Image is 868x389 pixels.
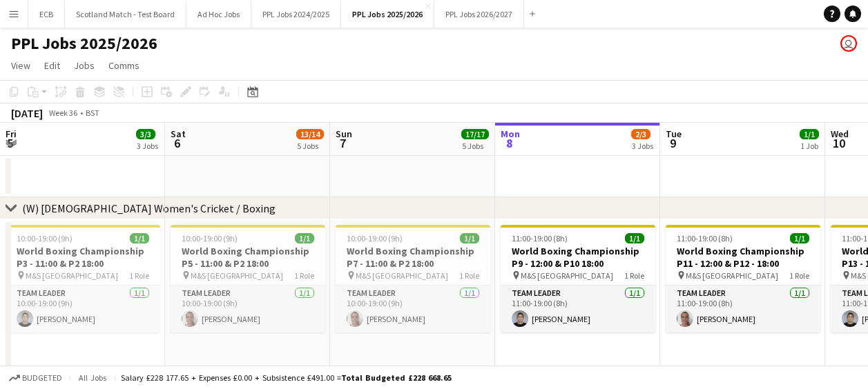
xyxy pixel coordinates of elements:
span: 3/3 [136,129,155,139]
app-card-role: Team Leader1/111:00-19:00 (8h)[PERSON_NAME] [501,286,655,332]
span: 10:00-19:00 (9h) [182,233,238,243]
app-job-card: 10:00-19:00 (9h)1/1World Boxing Championship P7 - 11:00 & P2 18:00 M&S [GEOGRAPHIC_DATA]1 RoleTea... [336,225,490,332]
div: 3 Jobs [632,141,653,151]
a: Jobs [68,57,100,74]
span: 11:00-19:00 (8h) [512,233,568,243]
span: Sun [336,128,352,140]
span: Sat [171,128,186,140]
span: M&S [GEOGRAPHIC_DATA] [191,270,283,281]
span: View [11,59,30,72]
h3: World Boxing Championship P7 - 11:00 & P2 18:00 [336,245,490,270]
button: PPL Jobs 2025/2026 [341,1,434,28]
app-job-card: 10:00-19:00 (9h)1/1World Boxing Championship P5 - 11:00 & P2 18:00 M&S [GEOGRAPHIC_DATA]1 RoleTea... [171,225,325,332]
button: Budgeted [7,370,64,386]
span: 5 [3,135,17,151]
span: 13/14 [296,129,324,139]
app-user-avatar: Jane Barron [840,35,857,52]
div: [DATE] [11,106,43,120]
span: 1 Role [294,270,314,281]
span: 1 Role [789,270,809,281]
span: 1/1 [625,233,644,243]
app-job-card: 11:00-19:00 (8h)1/1World Boxing Championship P11 - 12:00 & P12 - 18:00 M&S [GEOGRAPHIC_DATA]1 Rol... [666,225,820,332]
span: Comms [108,59,139,72]
span: 1/1 [295,233,314,243]
button: Scotland Match - Test Board [65,1,186,28]
span: 17/17 [461,129,489,139]
span: M&S [GEOGRAPHIC_DATA] [356,270,448,281]
span: 1/1 [790,233,809,243]
span: Edit [44,59,60,72]
app-job-card: 11:00-19:00 (8h)1/1World Boxing Championship P9 - 12:00 & P10 18:00 M&S [GEOGRAPHIC_DATA]1 RoleTe... [501,225,655,332]
span: 8 [499,135,520,151]
div: 3 Jobs [137,141,158,151]
span: Week 36 [46,108,80,118]
div: Salary £228 177.65 + Expenses £0.00 + Subsistence £491.00 = [121,372,452,383]
span: Fri [6,128,17,140]
h3: World Boxing Championship P11 - 12:00 & P12 - 18:00 [666,245,820,270]
button: ECB [28,1,65,28]
span: 9 [664,135,682,151]
div: 5 Jobs [462,141,488,151]
span: 1/1 [130,233,149,243]
span: 2/3 [631,129,650,139]
a: Edit [39,57,66,74]
app-card-role: Team Leader1/110:00-19:00 (9h)[PERSON_NAME] [6,286,160,332]
button: PPL Jobs 2026/2027 [434,1,524,28]
span: 1 Role [129,270,149,281]
div: (W) [DEMOGRAPHIC_DATA] Women's Cricket / Boxing [22,201,276,215]
app-card-role: Team Leader1/111:00-19:00 (8h)[PERSON_NAME] [666,286,820,332]
span: 1/1 [800,129,819,139]
h3: World Boxing Championship P3 - 11:00 & P2 18:00 [6,245,160,270]
span: Mon [501,128,520,140]
span: Budgeted [22,373,62,383]
app-card-role: Team Leader1/110:00-19:00 (9h)[PERSON_NAME] [171,286,325,332]
span: 10:00-19:00 (9h) [17,233,73,243]
div: 5 Jobs [297,141,323,151]
span: 11:00-19:00 (8h) [677,233,733,243]
app-job-card: 10:00-19:00 (9h)1/1World Boxing Championship P3 - 11:00 & P2 18:00 M&S [GEOGRAPHIC_DATA]1 RoleTea... [6,225,160,332]
span: Tue [666,128,682,140]
span: M&S [GEOGRAPHIC_DATA] [521,270,613,281]
span: Total Budgeted £228 668.65 [341,372,452,383]
div: BST [86,108,99,118]
span: 1 Role [459,270,479,281]
a: Comms [103,57,145,74]
button: Ad Hoc Jobs [186,1,251,28]
a: View [6,57,36,74]
span: Jobs [74,59,95,72]
span: All jobs [76,372,109,383]
span: 6 [168,135,186,151]
h1: PPL Jobs 2025/2026 [11,33,157,54]
span: 1 Role [624,270,644,281]
app-card-role: Team Leader1/110:00-19:00 (9h)[PERSON_NAME] [336,286,490,332]
span: 10:00-19:00 (9h) [347,233,403,243]
span: 10 [829,135,849,151]
span: 1/1 [460,233,479,243]
div: 1 Job [800,141,818,151]
h3: World Boxing Championship P5 - 11:00 & P2 18:00 [171,245,325,270]
span: 7 [334,135,352,151]
h3: World Boxing Championship P9 - 12:00 & P10 18:00 [501,245,655,270]
span: M&S [GEOGRAPHIC_DATA] [26,270,118,281]
span: Wed [831,128,849,140]
span: M&S [GEOGRAPHIC_DATA] [686,270,778,281]
button: PPL Jobs 2024/2025 [251,1,341,28]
